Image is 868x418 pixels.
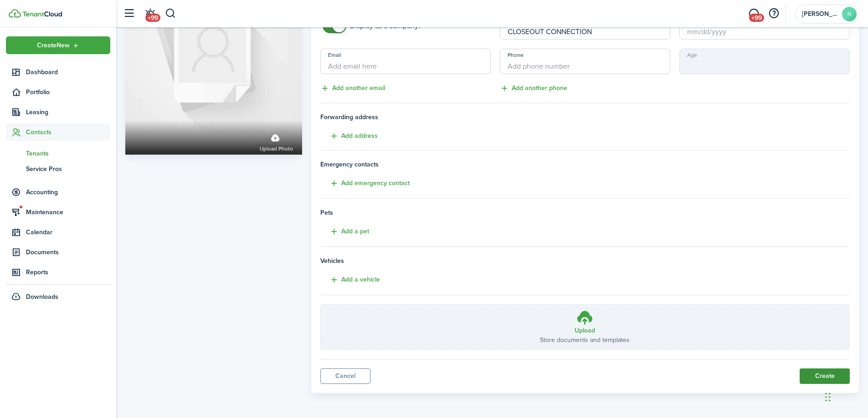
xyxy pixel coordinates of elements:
[500,83,567,94] button: Add another phone
[320,160,850,169] h4: Emergency contacts
[500,49,670,74] input: Add phone number
[766,6,781,21] button: Open resource center
[26,127,110,137] span: Contacts
[260,144,293,153] span: Upload photo
[320,256,850,266] h4: Vehicles
[320,275,380,285] button: Add a vehicle
[320,227,369,237] button: Add a pet
[320,131,378,141] button: Add address
[6,146,110,161] a: Tenants
[822,374,868,418] iframe: Chat Widget
[749,14,764,22] span: +99
[26,107,110,117] span: Leasing
[26,67,110,77] span: Dashboard
[540,335,630,345] p: Store documents and templates
[26,187,110,197] span: Accounting
[320,178,410,189] button: Add emergency contact
[26,149,110,158] span: Tenants
[26,87,110,97] span: Portfolio
[141,2,159,25] a: Notifications
[802,11,838,17] span: Nate
[26,227,110,237] span: Calendar
[320,112,850,122] span: Forwarding address
[575,326,595,335] h3: Upload
[6,63,110,81] a: Dashboard
[26,207,110,217] span: Maintenance
[145,14,160,22] span: +99
[6,161,110,176] a: Service Pros
[320,208,850,217] h4: Pets
[320,49,491,74] input: Add email here
[6,263,110,281] a: Reports
[320,368,370,384] a: Cancel
[37,42,70,49] span: Create New
[745,2,762,25] a: Messaging
[26,267,110,277] span: Reports
[9,9,21,18] img: TenantCloud
[26,247,110,257] span: Documents
[842,7,857,21] avatar-text: N
[165,6,176,21] button: Search
[26,292,58,302] span: Downloads
[825,383,831,411] div: Drag
[26,164,110,174] span: Service Pros
[260,129,293,153] label: Upload photo
[120,5,138,22] button: Open sidebar
[6,36,110,54] button: Open menu
[800,368,850,384] button: Create
[320,83,385,94] button: Add another email
[22,11,62,17] img: TenantCloud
